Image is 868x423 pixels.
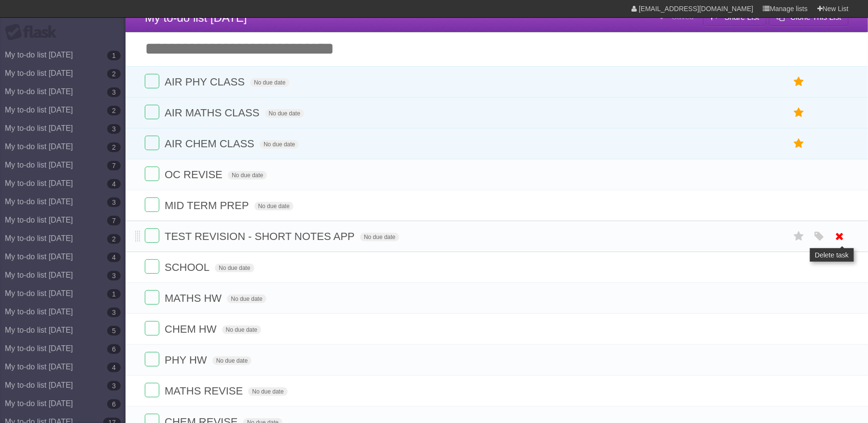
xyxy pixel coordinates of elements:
[107,87,121,97] b: 3
[165,292,224,304] span: MATHS HW
[107,142,121,152] b: 2
[107,363,121,372] b: 4
[145,321,159,336] label: Done
[145,383,159,397] label: Done
[790,136,808,152] label: Star task
[107,179,121,189] b: 4
[107,124,121,134] b: 3
[107,344,121,354] b: 6
[145,259,159,274] label: Done
[165,261,212,273] span: SCHOOL
[165,138,257,150] span: AIR CHEM CLASS
[107,289,121,299] b: 1
[107,308,121,317] b: 3
[145,136,159,150] label: Done
[248,387,287,396] span: No due date
[165,354,210,366] span: PHY HW
[5,24,63,41] div: Flask
[107,216,121,226] b: 7
[215,264,254,272] span: No due date
[265,109,304,118] span: No due date
[227,295,266,303] span: No due date
[250,78,289,87] span: No due date
[107,271,121,281] b: 3
[107,253,121,262] b: 4
[165,107,262,119] span: AIR MATHS CLASS
[107,234,121,244] b: 2
[145,352,159,367] label: Done
[107,161,121,170] b: 7
[212,356,252,365] span: No due date
[165,323,219,335] span: CHEM HW
[165,76,247,88] span: AIR PHY CLASS
[165,385,245,397] span: MATHS REVISE
[107,326,121,336] b: 5
[790,74,808,90] label: Star task
[360,233,399,241] span: No due date
[145,290,159,305] label: Done
[790,228,808,244] label: Star task
[107,69,121,79] b: 2
[145,197,159,212] label: Done
[790,105,808,121] label: Star task
[228,171,267,180] span: No due date
[107,399,121,409] b: 6
[145,167,159,181] label: Done
[107,381,121,391] b: 3
[107,106,121,115] b: 2
[254,202,294,211] span: No due date
[165,199,251,211] span: MID TERM PREP
[145,228,159,243] label: Done
[107,197,121,207] b: 3
[222,325,261,334] span: No due date
[107,51,121,60] b: 1
[260,140,299,149] span: No due date
[145,105,159,119] label: Done
[165,169,225,181] span: OC REVISE
[145,74,159,88] label: Done
[165,230,357,242] span: TEST REVISION - SHORT NOTES APP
